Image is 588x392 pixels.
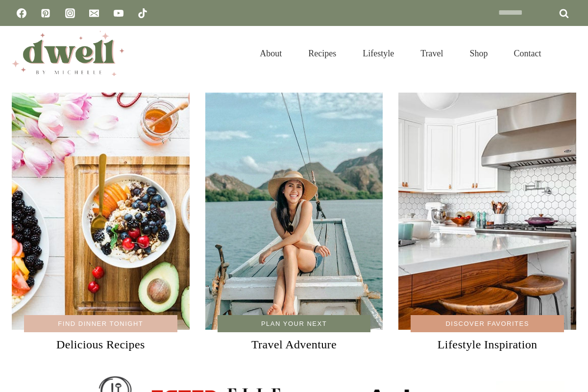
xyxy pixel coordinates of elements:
a: Travel [407,36,456,71]
a: Shop [456,36,501,71]
a: About [246,36,295,71]
img: DWELL by michelle [12,31,124,76]
a: TikTok [133,3,152,23]
a: Recipes [295,36,349,71]
a: Instagram [60,3,80,23]
a: Email [84,3,104,23]
a: Facebook [12,3,31,23]
a: Contact [501,36,555,71]
a: YouTube [109,3,128,23]
button: View Search Form [560,45,576,62]
nav: Primary Navigation [246,36,555,71]
a: Lifestyle [349,36,407,71]
a: Pinterest [36,3,55,23]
